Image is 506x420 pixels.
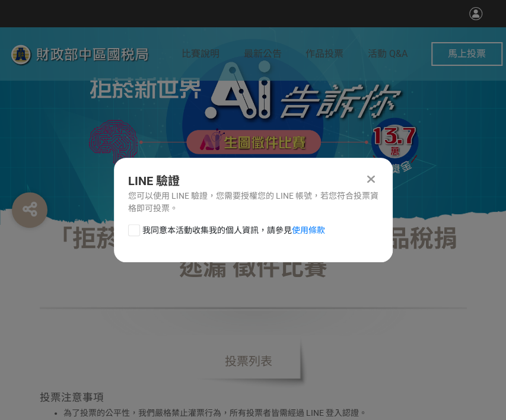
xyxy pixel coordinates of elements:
[243,48,281,59] span: 最新公告
[189,335,308,388] span: 投票列表
[431,42,502,66] button: 馬上投票
[243,27,281,81] a: 最新公告
[448,48,486,59] span: 馬上投票
[4,40,182,69] img: 「拒菸新世界 AI告訴你」防制菸品稅捐逃漏 徵件比賽
[128,190,378,215] div: 您可以使用 LINE 驗證，您需要授權您的 LINE 帳號，若您符合投票資格即可投票。
[368,27,408,81] a: 活動 Q&A
[292,225,325,235] a: 使用條款
[128,172,378,190] div: LINE 驗證
[63,407,467,419] li: 為了投票的公平性，我們嚴格禁止灌票行為，所有投票者皆需經過 LINE 登入認證。
[40,225,467,335] h1: 「拒菸新世界 AI告訴你」防制菸品稅捐逃漏 徵件比賽
[305,48,343,59] span: 作品投票
[305,27,343,81] a: 作品投票
[182,27,219,81] a: 比賽說明
[182,48,219,59] span: 比賽說明
[75,37,431,215] img: 「拒菸新世界 AI告訴你」防制菸品稅捐逃漏 徵件比賽
[40,392,104,403] span: 投票注意事項
[368,48,408,59] span: 活動 Q&A
[142,224,325,237] span: 我同意本活動收集我的個人資訊，請參見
